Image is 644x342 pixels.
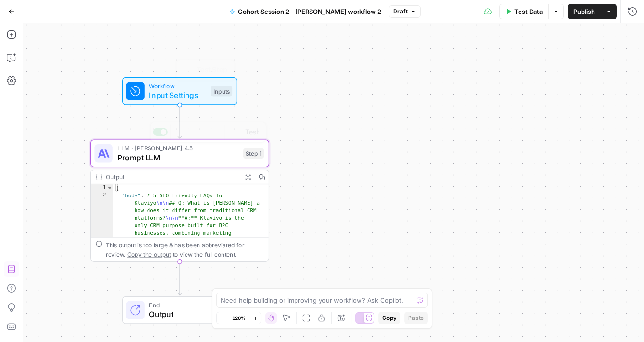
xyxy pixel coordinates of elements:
[107,184,113,192] span: Toggle code folding, rows 1 through 3
[90,296,269,324] div: EndOutput
[127,251,171,257] span: Copy the output
[117,152,238,163] span: Prompt LLM
[223,4,387,19] button: Cohort Session 2 - [PERSON_NAME] workflow 2
[149,308,227,320] span: Output
[404,312,428,324] button: Paste
[243,148,264,159] div: Step 1
[393,7,408,16] span: Draft
[211,86,232,97] div: Inputs
[149,81,206,90] span: Workflow
[117,144,238,153] span: LLM · [PERSON_NAME] 4.5
[178,262,181,295] g: Edge from step_1 to end
[378,312,400,324] button: Copy
[178,105,181,139] g: Edge from start to step_1
[499,4,548,19] button: Test Data
[106,241,264,259] div: This output is too large & has been abbreviated for review. to view the full content.
[90,140,269,262] div: LLM · [PERSON_NAME] 4.5Prompt LLMStep 1TestOutput{ "body":"# 5 SEO-Friendly FAQs for Klaviyo\n\n#...
[389,5,421,18] button: Draft
[573,7,595,16] span: Publish
[90,77,269,105] div: WorkflowInput SettingsInputsTest Step
[568,4,601,19] button: Publish
[106,172,237,182] div: Output
[514,7,543,16] span: Test Data
[408,314,424,322] span: Paste
[91,184,113,192] div: 1
[238,7,381,16] span: Cohort Session 2 - [PERSON_NAME] workflow 2
[232,314,246,322] span: 120%
[149,89,206,101] span: Input Settings
[382,314,396,322] span: Copy
[149,300,227,309] span: End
